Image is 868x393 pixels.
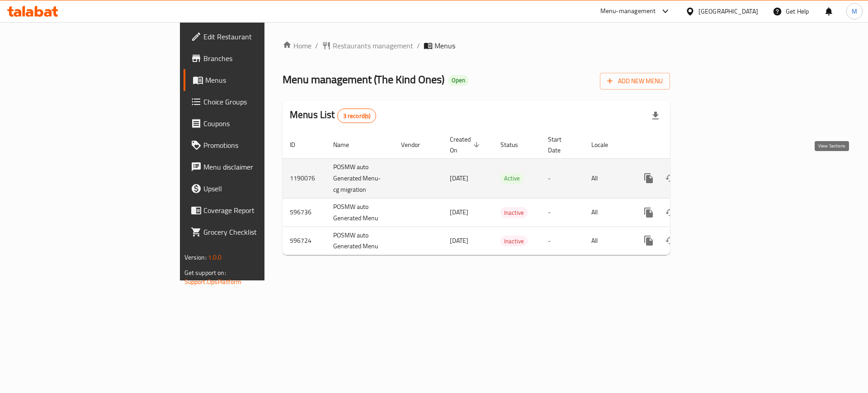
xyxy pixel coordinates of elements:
div: [GEOGRAPHIC_DATA] [698,6,758,16]
span: Menus [205,75,318,85]
a: Menu disclaimer [184,156,325,178]
span: Inactive [500,208,528,218]
td: POSMW auto Generated Menu [326,198,394,227]
span: Promotions [203,140,318,151]
a: Grocery Checklist [184,221,325,243]
span: Status [500,139,530,150]
span: [DATE] [450,206,468,218]
button: more [638,230,660,251]
span: Menus [434,40,455,51]
span: Upsell [203,183,318,194]
span: Start Date [548,134,573,156]
a: Promotions [184,134,325,156]
span: [DATE] [450,235,468,246]
span: Locale [591,139,620,150]
a: Branches [184,47,325,69]
span: Active [500,173,524,184]
button: Change Status [660,230,681,251]
td: All [584,198,631,227]
span: Coverage Report [203,205,318,216]
button: Change Status [660,167,681,189]
a: Choice Groups [184,91,325,113]
span: Open [448,76,469,84]
span: Restaurants management [333,40,413,51]
a: Menus [184,69,325,91]
td: - [541,227,584,255]
span: Name [333,139,361,150]
td: - [541,198,584,227]
div: Inactive [500,207,528,218]
li: / [417,40,420,51]
td: POSMW auto Generated Menu [326,227,394,255]
span: [DATE] [450,172,468,184]
span: Version: [184,251,207,263]
h2: Menus List [290,108,376,123]
td: - [541,158,584,198]
span: Choice Groups [203,96,318,107]
span: Created On [450,134,482,156]
a: Upsell [184,178,325,199]
span: Branches [203,53,318,64]
button: Add New Menu [600,73,670,90]
th: Actions [631,131,732,159]
span: Grocery Checklist [203,227,318,237]
a: Edit Restaurant [184,26,325,47]
div: Menu-management [600,6,656,17]
div: Active [500,173,524,184]
span: 1.0.0 [208,251,222,263]
div: Inactive [500,236,528,246]
span: ID [290,139,307,150]
div: Open [448,75,469,86]
td: All [584,158,631,198]
span: M [852,6,857,16]
span: Menu disclaimer [203,161,318,172]
a: Coverage Report [184,199,325,221]
span: Inactive [500,236,528,246]
span: Coupons [203,118,318,129]
button: more [638,202,660,223]
span: Vendor [401,139,432,150]
td: POSMW auto Generated Menu-cg migration [326,158,394,198]
span: Menu management ( The Kind Ones ) [283,69,444,90]
a: Restaurants management [322,40,413,51]
span: Add New Menu [607,76,663,87]
a: Coupons [184,113,325,134]
td: All [584,227,631,255]
div: Total records count [337,109,377,123]
a: Support.OpsPlatform [184,276,242,288]
table: enhanced table [283,131,732,256]
nav: breadcrumb [283,40,670,51]
div: Export file [645,105,666,127]
button: more [638,167,660,189]
span: Edit Restaurant [203,31,318,42]
span: 3 record(s) [338,112,376,120]
span: Get support on: [184,267,226,279]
